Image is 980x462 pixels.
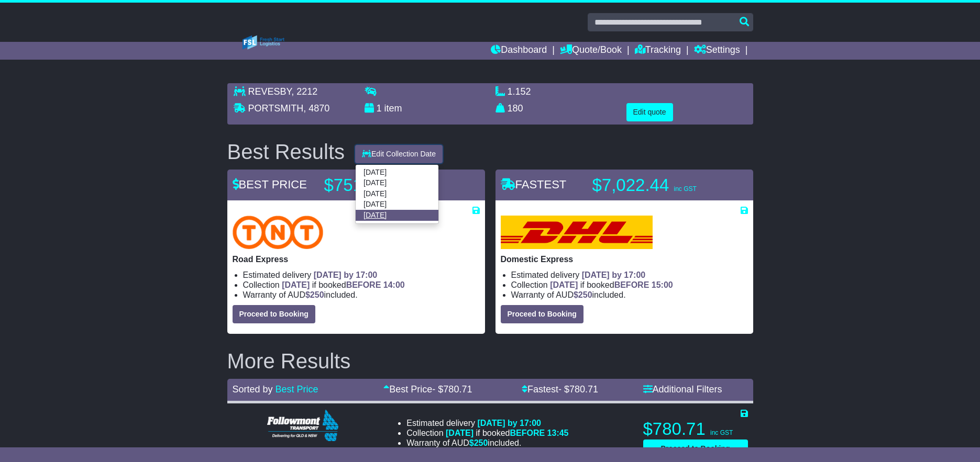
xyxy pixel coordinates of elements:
[550,280,673,289] span: if booked
[522,384,598,395] a: Fastest- $780.71
[356,199,438,210] a: [DATE]
[443,384,472,395] span: 780.71
[356,210,438,220] a: [DATE]
[324,175,455,196] p: $751.67
[560,42,622,60] a: Quote/Book
[491,42,547,60] a: Dashboard
[303,103,329,114] span: , 4870
[508,103,523,114] span: 180
[227,350,753,373] h2: More Results
[356,188,438,199] a: [DATE]
[383,280,405,289] span: 14:00
[550,280,578,289] span: [DATE]
[355,145,443,163] button: Edit Collection Date
[406,438,568,448] li: Warranty of AUD included.
[222,140,350,163] div: Best Results
[547,429,569,437] span: 13:45
[501,216,653,249] img: DHL: Domestic Express
[511,280,748,290] li: Collection
[674,185,696,193] span: inc GST
[501,178,567,191] span: FASTEST
[377,103,382,114] span: 1
[652,280,673,289] span: 15:00
[305,290,324,299] span: $
[243,280,480,290] li: Collection
[446,429,568,437] span: if booked
[248,86,292,97] span: REVESBY
[233,216,324,249] img: TNT Domestic: Road Express
[643,419,748,440] p: $780.71
[510,429,545,437] span: BEFORE
[248,103,304,114] span: PORTSMITH
[643,384,722,395] a: Additional Filters
[477,419,541,427] span: [DATE] by 17:00
[469,438,488,447] span: $
[314,271,378,279] span: [DATE] by 17:00
[694,42,740,60] a: Settings
[710,429,733,436] span: inc GST
[276,384,318,395] a: Best Price
[432,384,472,395] span: - $
[511,270,748,280] li: Estimated delivery
[356,167,438,178] a: [DATE]
[582,271,646,279] span: [DATE] by 17:00
[243,270,480,280] li: Estimated delivery
[626,103,673,121] button: Edit quote
[346,280,381,289] span: BEFORE
[233,254,480,264] p: Road Express
[592,175,723,196] p: $7,022.44
[233,178,307,191] span: BEST PRICE
[406,418,568,428] li: Estimated delivery
[356,178,438,188] a: [DATE]
[233,305,315,323] button: Proceed to Booking
[282,280,404,289] span: if booked
[310,290,324,299] span: 250
[569,384,598,395] span: 780.71
[574,290,592,299] span: $
[643,440,748,458] button: Proceed to Booking
[291,86,317,97] span: , 2212
[267,410,339,441] img: Followmont Transport: Domestic
[474,438,488,447] span: 250
[501,305,583,323] button: Proceed to Booking
[614,280,649,289] span: BEFORE
[635,42,681,60] a: Tracking
[578,290,592,299] span: 250
[511,290,748,300] li: Warranty of AUD included.
[558,384,598,395] span: - $
[233,384,273,395] span: Sorted by
[243,290,480,300] li: Warranty of AUD included.
[282,280,310,289] span: [DATE]
[383,384,472,395] a: Best Price- $780.71
[501,254,748,264] p: Domestic Express
[508,86,531,97] span: 1.152
[406,428,568,438] li: Collection
[446,429,474,437] span: [DATE]
[384,103,402,114] span: item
